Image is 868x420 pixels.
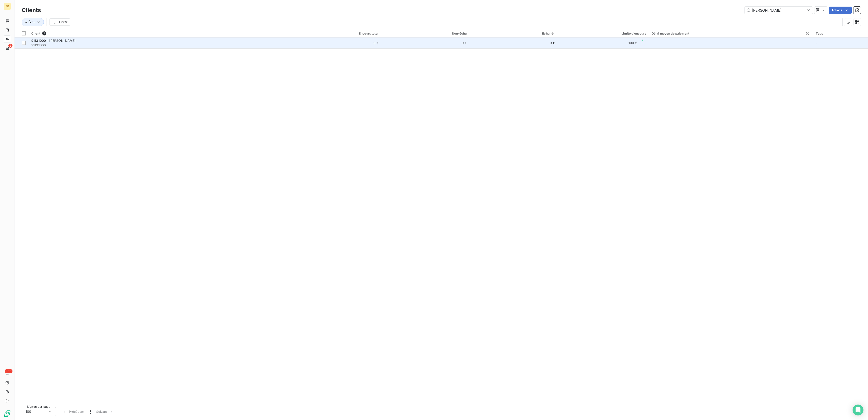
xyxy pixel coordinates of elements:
td: 0 € [293,37,381,48]
span: 91131000 [31,43,290,47]
span: 2 [8,44,12,48]
input: Rechercher [745,7,813,14]
span: 100 [26,409,31,414]
span: Client [31,32,40,35]
button: Filtrer [49,18,70,26]
button: Échu [22,18,44,26]
img: Logo LeanPay [4,410,11,417]
span: 1 [42,31,46,35]
a: 2 [4,45,11,52]
div: Open Intercom Messenger [853,405,863,415]
button: 1 [87,407,94,416]
span: +99 [5,369,12,373]
span: 1 [90,409,91,414]
div: Tags [816,32,865,35]
span: Échu [28,20,35,24]
div: Délai moyen de paiement [652,32,811,35]
button: Précédent [59,407,87,416]
h3: Clients [22,6,41,14]
span: 91131000 - [PERSON_NAME] [31,39,76,42]
div: AE [4,3,11,10]
div: Encours total [296,32,378,35]
div: Limite d’encours [560,32,646,35]
td: 0 € [381,37,469,48]
button: Actions [829,7,852,14]
button: Suivant [94,407,116,416]
div: Échu [472,32,555,35]
td: 0 € [469,37,557,48]
span: 100 € [629,41,637,45]
div: Non-échu [384,32,467,35]
span: - [816,41,817,45]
